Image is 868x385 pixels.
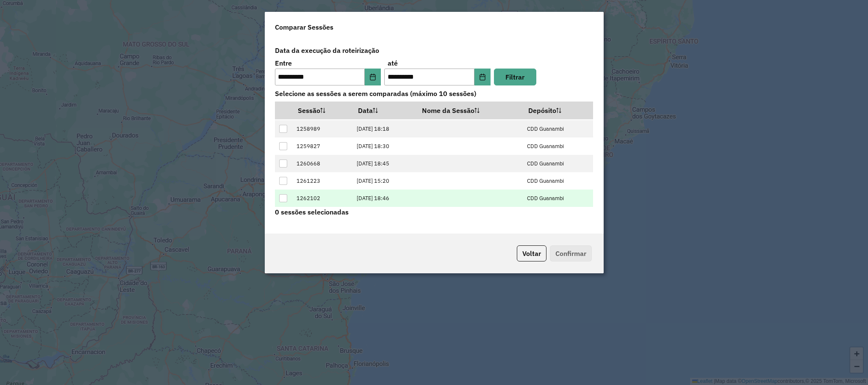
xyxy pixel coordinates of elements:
[292,137,352,155] td: 1259827
[270,85,599,102] label: Selecione as sessões a serem comparadas (máximo 10 sessões)
[275,207,349,217] label: 0 sessões selecionadas
[352,137,416,155] td: [DATE] 18:30
[523,120,593,137] td: CDD Guanambi
[365,69,381,85] button: Choose Date
[292,155,352,172] td: 1260668
[523,155,593,172] td: CDD Guanambi
[270,42,599,58] label: Data da execução da roteirização
[523,102,593,119] th: Depósito
[474,69,491,85] button: Choose Date
[275,58,292,68] label: Entre
[292,190,352,207] td: 1262102
[292,102,352,119] th: Sessão
[275,22,333,32] h4: Comparar Sessões
[352,102,416,119] th: Data
[494,69,536,85] button: Filtrar
[352,120,416,137] td: [DATE] 18:18
[523,172,593,190] td: CDD Guanambi
[352,155,416,172] td: [DATE] 18:45
[292,120,352,137] td: 1258989
[388,58,398,68] label: até
[523,137,593,155] td: CDD Guanambi
[517,245,546,261] button: Voltar
[352,190,416,207] td: [DATE] 18:46
[416,102,523,119] th: Nome da Sessão
[523,190,593,207] td: CDD Guanambi
[292,172,352,190] td: 1261223
[352,172,416,190] td: [DATE] 15:20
